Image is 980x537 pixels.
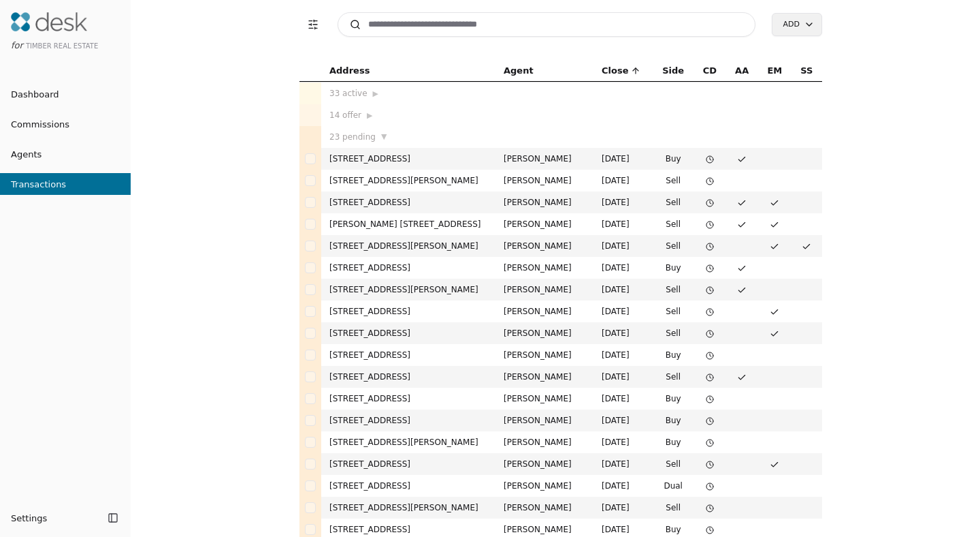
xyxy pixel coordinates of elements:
[653,410,693,431] td: Buy
[495,344,593,366] td: [PERSON_NAME]
[321,170,495,191] td: [STREET_ADDRESS][PERSON_NAME]
[504,63,534,78] span: Agent
[321,410,495,431] td: [STREET_ADDRESS]
[373,88,378,100] span: ▶
[653,431,693,453] td: Buy
[321,344,495,366] td: [STREET_ADDRESS]
[321,475,495,497] td: [STREET_ADDRESS]
[321,301,495,322] td: [STREET_ADDRESS]
[593,453,653,475] td: [DATE]
[593,366,653,388] td: [DATE]
[800,63,813,78] span: SS
[495,213,593,235] td: [PERSON_NAME]
[495,388,593,410] td: [PERSON_NAME]
[495,279,593,301] td: [PERSON_NAME]
[653,148,693,170] td: Buy
[593,301,653,322] td: [DATE]
[26,42,98,50] span: Timber Real Estate
[329,130,376,144] span: 23 pending
[593,257,653,279] td: [DATE]
[593,322,653,344] td: [DATE]
[593,475,653,497] td: [DATE]
[11,40,23,50] span: for
[593,213,653,235] td: [DATE]
[653,257,693,279] td: Buy
[495,322,593,344] td: [PERSON_NAME]
[495,235,593,257] td: [PERSON_NAME]
[602,63,628,78] span: Close
[653,475,693,497] td: Dual
[495,170,593,191] td: [PERSON_NAME]
[593,191,653,213] td: [DATE]
[767,63,782,78] span: EM
[321,148,495,170] td: [STREET_ADDRESS]
[653,191,693,213] td: Sell
[321,191,495,213] td: [STREET_ADDRESS]
[321,235,495,257] td: [STREET_ADDRESS][PERSON_NAME]
[5,507,103,529] button: Settings
[321,322,495,344] td: [STREET_ADDRESS]
[321,213,495,235] td: [PERSON_NAME] [STREET_ADDRESS]
[329,108,487,122] div: 14 offer
[662,63,684,78] span: Side
[593,410,653,431] td: [DATE]
[653,366,693,388] td: Sell
[653,453,693,475] td: Sell
[11,12,87,31] img: Desk
[495,191,593,213] td: [PERSON_NAME]
[593,431,653,453] td: [DATE]
[653,279,693,301] td: Sell
[593,235,653,257] td: [DATE]
[321,279,495,301] td: [STREET_ADDRESS][PERSON_NAME]
[735,63,749,78] span: AA
[381,131,387,143] span: ▼
[321,257,495,279] td: [STREET_ADDRESS]
[495,257,593,279] td: [PERSON_NAME]
[653,497,693,519] td: Sell
[703,63,717,78] span: CD
[495,431,593,453] td: [PERSON_NAME]
[593,344,653,366] td: [DATE]
[772,13,822,36] button: Add
[495,148,593,170] td: [PERSON_NAME]
[653,213,693,235] td: Sell
[329,63,370,78] span: Address
[653,322,693,344] td: Sell
[367,110,372,122] span: ▶
[11,511,47,525] span: Settings
[321,453,495,475] td: [STREET_ADDRESS]
[321,366,495,388] td: [STREET_ADDRESS]
[495,453,593,475] td: [PERSON_NAME]
[495,366,593,388] td: [PERSON_NAME]
[653,388,693,410] td: Buy
[495,301,593,322] td: [PERSON_NAME]
[321,497,495,519] td: [STREET_ADDRESS][PERSON_NAME]
[653,301,693,322] td: Sell
[653,344,693,366] td: Buy
[593,279,653,301] td: [DATE]
[593,148,653,170] td: [DATE]
[495,475,593,497] td: [PERSON_NAME]
[495,497,593,519] td: [PERSON_NAME]
[593,170,653,191] td: [DATE]
[321,388,495,410] td: [STREET_ADDRESS]
[593,497,653,519] td: [DATE]
[329,87,487,100] div: 33 active
[653,235,693,257] td: Sell
[593,388,653,410] td: [DATE]
[653,170,693,191] td: Sell
[495,410,593,431] td: [PERSON_NAME]
[321,431,495,453] td: [STREET_ADDRESS][PERSON_NAME]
